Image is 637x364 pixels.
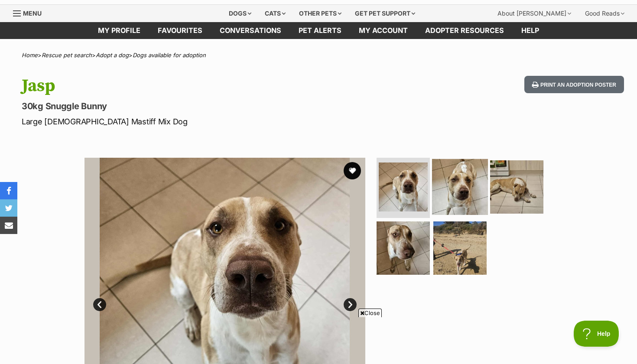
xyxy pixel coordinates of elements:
[42,52,92,58] a: Rescue pet search
[259,5,292,22] div: Cats
[93,298,106,311] a: Prev
[344,162,361,179] button: favourite
[350,22,416,39] a: My account
[13,5,48,20] a: Menu
[290,22,350,39] a: Pet alerts
[22,116,388,127] p: Large [DEMOGRAPHIC_DATA] Mastiff Mix Dog
[22,76,388,96] h1: Jasp
[22,100,388,112] p: 30kg Snuggle Bunny
[579,5,630,22] div: Good Reads
[416,22,513,39] a: Adopter resources
[377,221,430,275] img: Photo of Jasp
[379,162,428,211] img: Photo of Jasp
[524,76,624,94] button: Print an adoption poster
[490,160,543,214] img: Photo of Jasp
[223,5,257,22] div: Dogs
[432,159,488,214] img: Photo of Jasp
[133,52,206,58] a: Dogs available for adoption
[161,321,476,360] iframe: Advertisement
[513,22,548,39] a: Help
[349,5,421,22] div: Get pet support
[89,22,149,39] a: My profile
[22,52,38,58] a: Home
[23,10,42,17] span: Menu
[344,298,357,311] a: Next
[358,309,382,317] span: Close
[574,321,620,347] iframe: Help Scout Beacon - Open
[96,52,129,58] a: Adopt a dog
[149,22,211,39] a: Favourites
[211,22,290,39] a: conversations
[433,221,487,275] img: Photo of Jasp
[293,5,348,22] div: Other pets
[491,5,577,22] div: About [PERSON_NAME]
